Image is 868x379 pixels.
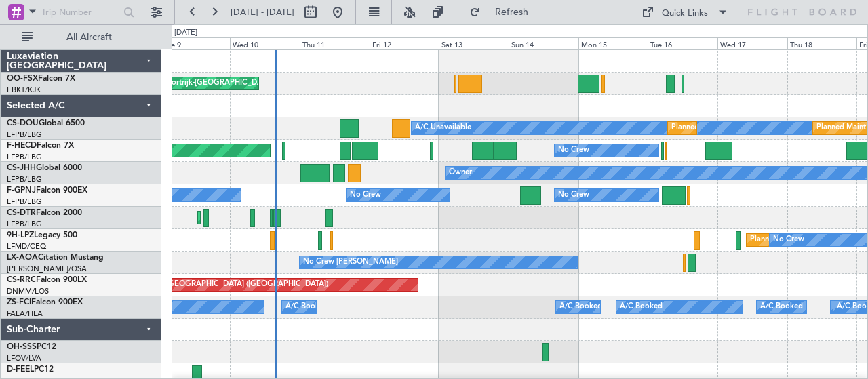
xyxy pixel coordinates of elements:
button: Quick Links [635,1,735,23]
div: A/C Unavailable [415,118,471,138]
div: A/C Booked [559,297,602,317]
a: CS-DTRFalcon 2000 [7,209,82,217]
div: Fri 12 [370,37,439,49]
a: [PERSON_NAME]/QSA [7,264,87,274]
div: Tue 9 [161,37,231,49]
a: CS-RRCFalcon 900LX [7,276,87,284]
div: Thu 11 [300,37,370,49]
div: No Crew [558,185,589,205]
button: All Aircraft [15,26,147,48]
div: Planned Maint Kortrijk-[GEOGRAPHIC_DATA] [115,73,273,94]
span: OO-FSX [7,75,38,83]
div: Wed 17 [717,37,787,49]
a: DNMM/LOS [7,286,49,296]
a: OO-FSXFalcon 7X [7,75,75,83]
div: Quick Links [662,7,708,20]
span: CS-RRC [7,276,36,284]
a: CS-JHHGlobal 6000 [7,164,82,172]
span: CS-DTR [7,209,36,217]
a: LFOV/LVA [7,353,41,363]
div: [DATE] [174,27,197,39]
div: Tue 16 [648,37,717,49]
span: D-FEEL [7,365,34,374]
div: Sun 14 [509,37,578,49]
span: CS-JHH [7,164,36,172]
div: Mon 15 [578,37,648,49]
div: Thu 18 [787,37,857,49]
a: F-GPNJFalcon 900EX [7,186,87,195]
a: F-HECDFalcon 7X [7,142,74,150]
a: LFMD/CEQ [7,241,46,252]
div: Owner [449,163,472,183]
div: No Crew [773,230,804,250]
div: No Crew [350,185,381,205]
div: Sat 13 [439,37,509,49]
a: LFPB/LBG [7,197,42,207]
a: EBKT/KJK [7,85,41,95]
span: OH-SSS [7,343,37,351]
span: All Aircraft [35,33,143,42]
a: FALA/HLA [7,308,43,319]
a: LX-AOACitation Mustang [7,254,104,262]
span: [DATE] - [DATE] [231,6,294,18]
div: Wed 10 [230,37,300,49]
span: F-GPNJ [7,186,36,195]
span: 9H-LPZ [7,231,34,239]
a: ZS-FCIFalcon 900EX [7,298,83,306]
div: A/C Booked [620,297,663,317]
a: CS-DOUGlobal 6500 [7,119,85,127]
div: A/C Booked [285,297,328,317]
a: LFPB/LBG [7,219,42,229]
div: Planned Maint [GEOGRAPHIC_DATA] ([GEOGRAPHIC_DATA]) [115,275,328,295]
a: OH-SSSPC12 [7,343,56,351]
span: CS-DOU [7,119,39,127]
span: LX-AOA [7,254,38,262]
button: Refresh [463,1,545,23]
span: F-HECD [7,142,37,150]
div: No Crew [PERSON_NAME] [303,252,398,273]
span: Refresh [484,7,540,17]
a: 9H-LPZLegacy 500 [7,231,77,239]
a: D-FEELPC12 [7,365,54,374]
input: Trip Number [41,2,119,22]
a: LFPB/LBG [7,174,42,184]
span: ZS-FCI [7,298,31,306]
div: A/C Booked [760,297,803,317]
a: LFPB/LBG [7,152,42,162]
div: No Crew [558,140,589,161]
a: LFPB/LBG [7,129,42,140]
